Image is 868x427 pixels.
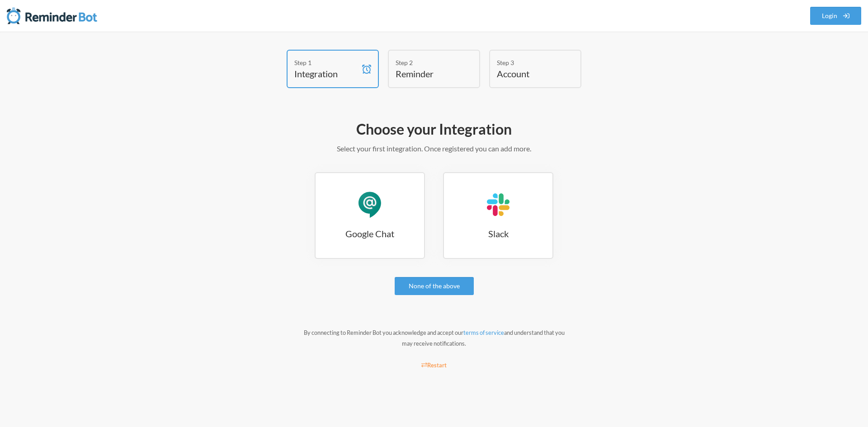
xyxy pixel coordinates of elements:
[172,120,696,139] h2: Choose your Integration
[294,58,358,67] div: Step 1
[172,143,696,154] p: Select your first integration. Once registered you can add more.
[396,58,459,67] div: Step 2
[497,67,560,80] h4: Account
[497,58,560,67] div: Step 3
[7,7,97,25] img: Reminder Bot
[396,67,459,80] h4: Reminder
[421,361,447,369] small: Restart
[316,227,424,240] h3: Google Chat
[810,7,862,25] a: Login
[395,277,474,295] a: None of the above
[463,329,504,336] a: terms of service
[304,329,565,347] small: By connecting to Reminder Bot you acknowledge and accept our and understand that you may receive ...
[444,227,552,240] h3: Slack
[294,67,358,80] h4: Integration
